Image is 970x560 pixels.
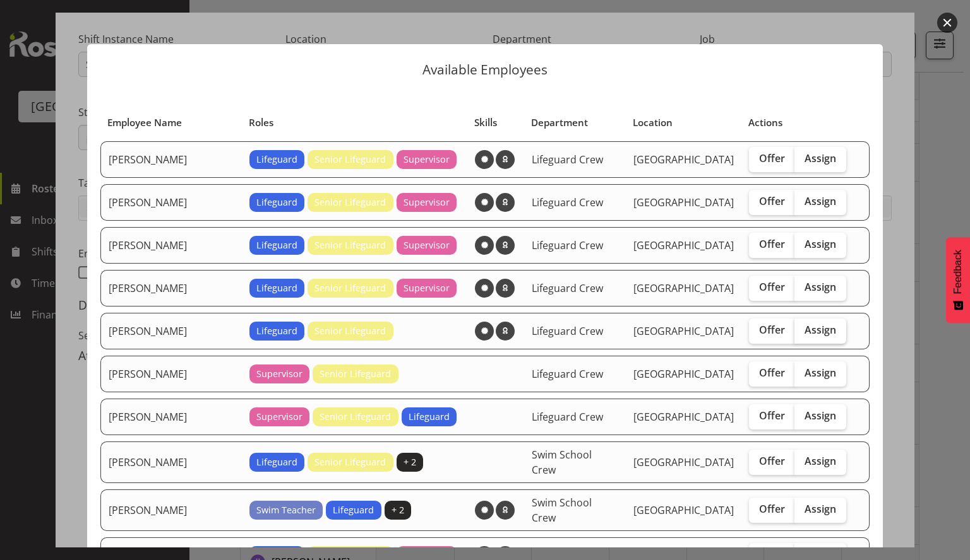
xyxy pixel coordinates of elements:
[100,184,242,221] td: [PERSON_NAME]
[256,324,297,338] span: Lifeguard
[314,195,386,209] span: Senior Lifeguard
[532,496,592,525] span: Swim School Crew
[805,409,836,422] span: Assign
[805,281,836,293] span: Assign
[404,195,450,209] span: Supervisor
[532,238,603,252] span: Lifeguard Crew
[404,153,450,166] span: Supervisor
[633,153,734,166] span: [GEOGRAPHIC_DATA]
[633,503,734,517] span: [GEOGRAPHIC_DATA]
[805,366,836,379] span: Assign
[633,195,734,209] span: [GEOGRAPHIC_DATA]
[100,270,242,306] td: [PERSON_NAME]
[532,410,603,424] span: Lifeguard Crew
[314,455,386,469] span: Senior Lifeguard
[320,410,391,424] span: Senior Lifeguard
[633,115,673,130] span: Location
[759,195,785,207] span: Offer
[759,238,785,250] span: Offer
[759,503,785,515] span: Offer
[404,238,450,252] span: Supervisor
[256,455,297,469] span: Lifeguard
[759,324,785,336] span: Offer
[952,250,964,294] span: Feedback
[805,503,836,515] span: Assign
[805,152,836,165] span: Assign
[805,238,836,250] span: Assign
[531,115,588,130] span: Department
[100,399,242,435] td: [PERSON_NAME]
[392,503,404,517] span: + 2
[256,410,302,424] span: Supervisor
[256,153,297,166] span: Lifeguard
[633,324,734,338] span: [GEOGRAPHIC_DATA]
[474,115,497,130] span: Skills
[314,324,386,338] span: Senior Lifeguard
[256,367,302,381] span: Supervisor
[532,195,603,209] span: Lifeguard Crew
[404,281,450,295] span: Supervisor
[748,115,782,130] span: Actions
[100,441,242,483] td: [PERSON_NAME]
[256,195,297,209] span: Lifeguard
[633,367,734,381] span: [GEOGRAPHIC_DATA]
[256,281,297,295] span: Lifeguard
[256,238,297,252] span: Lifeguard
[633,410,734,424] span: [GEOGRAPHIC_DATA]
[333,503,374,517] span: Lifeguard
[633,281,734,295] span: [GEOGRAPHIC_DATA]
[759,281,785,293] span: Offer
[532,153,603,166] span: Lifeguard Crew
[759,455,785,467] span: Offer
[759,366,785,379] span: Offer
[100,356,242,392] td: [PERSON_NAME]
[100,489,242,531] td: [PERSON_NAME]
[409,410,450,424] span: Lifeguard
[404,455,416,469] span: + 2
[759,409,785,422] span: Offer
[107,115,182,130] span: Employee Name
[320,367,391,381] span: Senior Lifeguard
[314,238,386,252] span: Senior Lifeguard
[805,195,836,207] span: Assign
[633,238,734,252] span: [GEOGRAPHIC_DATA]
[805,324,836,336] span: Assign
[805,455,836,467] span: Assign
[100,141,242,178] td: [PERSON_NAME]
[100,63,870,76] p: Available Employees
[532,281,603,295] span: Lifeguard Crew
[946,237,970,323] button: Feedback - Show survey
[532,324,603,338] span: Lifeguard Crew
[314,281,386,295] span: Senior Lifeguard
[256,503,316,517] span: Swim Teacher
[532,367,603,381] span: Lifeguard Crew
[249,115,273,130] span: Roles
[759,152,785,165] span: Offer
[100,227,242,264] td: [PERSON_NAME]
[314,153,386,166] span: Senior Lifeguard
[633,455,734,469] span: [GEOGRAPHIC_DATA]
[532,448,592,477] span: Swim School Crew
[100,313,242,349] td: [PERSON_NAME]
